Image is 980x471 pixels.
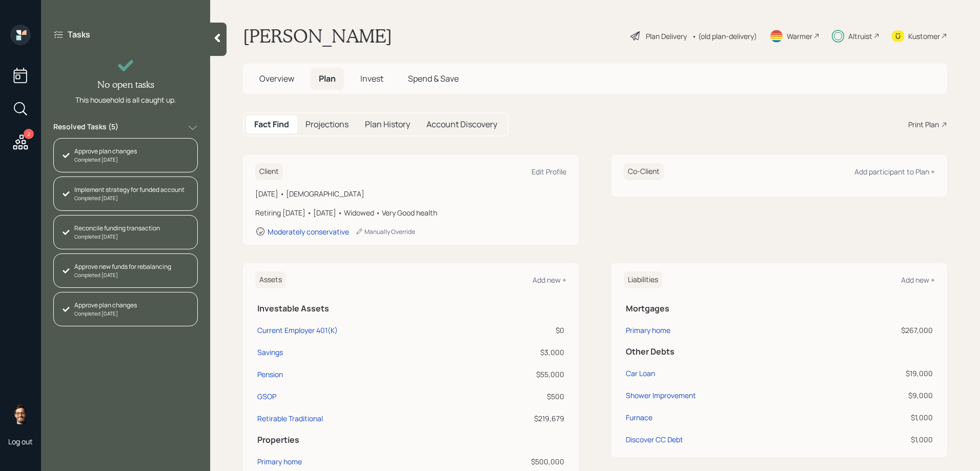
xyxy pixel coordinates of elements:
[53,122,118,134] label: Resolved Tasks ( 5 )
[835,325,933,336] div: $267,000
[360,73,383,84] span: Invest
[97,79,154,90] h4: No open tasks
[908,31,940,42] div: Kustomer
[257,369,283,380] div: Pension
[74,147,137,156] div: Approve plan changes
[473,413,564,424] div: $219,679
[908,119,939,130] div: Print Plan
[74,156,137,164] div: Completed [DATE]
[787,31,812,42] div: Warmer
[257,456,302,467] div: Primary home
[257,435,564,445] h5: Properties
[473,456,564,467] div: $500,000
[426,120,497,129] h5: Account Discovery
[473,347,564,358] div: $3,000
[473,369,564,380] div: $55,000
[854,167,935,176] div: Add participant to Plan +
[243,25,392,47] h1: [PERSON_NAME]
[835,412,933,423] div: $1,000
[626,368,655,379] div: Car Loan
[626,347,933,357] h5: Other Debts
[255,207,566,218] div: Retiring [DATE] • [DATE] • Widowed • Very Good health
[255,271,286,288] h6: Assets
[473,325,564,336] div: $0
[626,304,933,313] h5: Mortgages
[626,325,670,336] div: Primary home
[646,31,687,42] div: Plan Delivery
[408,73,459,84] span: Spend & Save
[8,437,33,446] div: Log out
[835,390,933,401] div: $9,000
[257,413,323,424] div: Retirable Traditional
[75,94,176,105] div: This household is all caught up.
[257,304,564,313] h5: Investable Assets
[255,163,283,180] h6: Client
[74,310,137,318] div: Completed [DATE]
[835,434,933,445] div: $1,000
[626,434,683,445] div: Discover CC Debt
[68,29,90,40] label: Tasks
[257,325,338,336] div: Current Employer 401(K)
[74,262,171,271] div: Approve new funds for rebalancing
[74,301,137,310] div: Approve plan changes
[268,227,349,237] div: Moderately conservative
[533,275,566,285] div: Add new +
[835,368,933,379] div: $19,000
[74,194,185,202] div: Completed [DATE]
[305,120,349,129] h5: Projections
[624,163,664,180] h6: Co-Client
[74,185,185,194] div: Implement strategy for funded account
[626,390,696,401] div: Shower Improvement
[24,129,34,139] div: 2
[365,120,410,129] h5: Plan History
[626,412,652,423] div: Furnace
[10,404,31,424] img: sami-boghos-headshot.png
[624,271,662,288] h6: Liabilities
[532,167,566,176] div: Edit Profile
[254,120,289,129] h5: Fact Find
[259,73,294,84] span: Overview
[74,271,171,279] div: Completed [DATE]
[473,391,564,402] div: $500
[74,224,160,233] div: Reconcile funding transaction
[355,227,415,236] div: Manually Override
[901,275,935,285] div: Add new +
[74,233,160,241] div: Completed [DATE]
[257,347,283,358] div: Savings
[319,73,336,84] span: Plan
[692,31,757,42] div: • (old plan-delivery)
[255,188,566,199] div: [DATE] • [DEMOGRAPHIC_DATA]
[848,31,872,42] div: Altruist
[257,391,276,402] div: GSOP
